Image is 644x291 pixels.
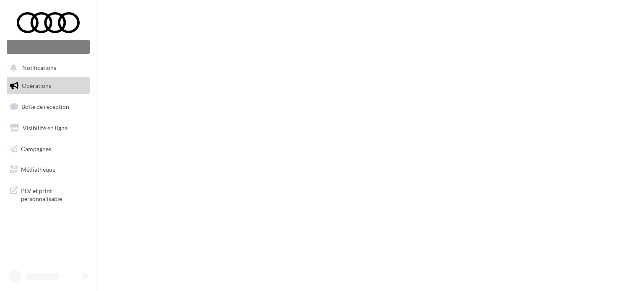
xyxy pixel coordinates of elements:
a: Visibilité en ligne [5,119,91,137]
a: Boîte de réception [5,98,91,116]
span: Médiathèque [21,166,55,173]
span: Visibilité en ligne [23,124,68,131]
a: Campagnes [5,140,91,158]
span: Campagnes [21,145,51,152]
span: Opérations [22,82,51,89]
span: PLV et print personnalisable [21,185,86,203]
a: Opérations [5,77,91,95]
span: Boîte de réception [21,103,69,110]
a: Médiathèque [5,161,91,178]
div: Nouvelle campagne [7,40,90,54]
span: Notifications [22,64,56,72]
a: PLV et print personnalisable [5,182,91,206]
